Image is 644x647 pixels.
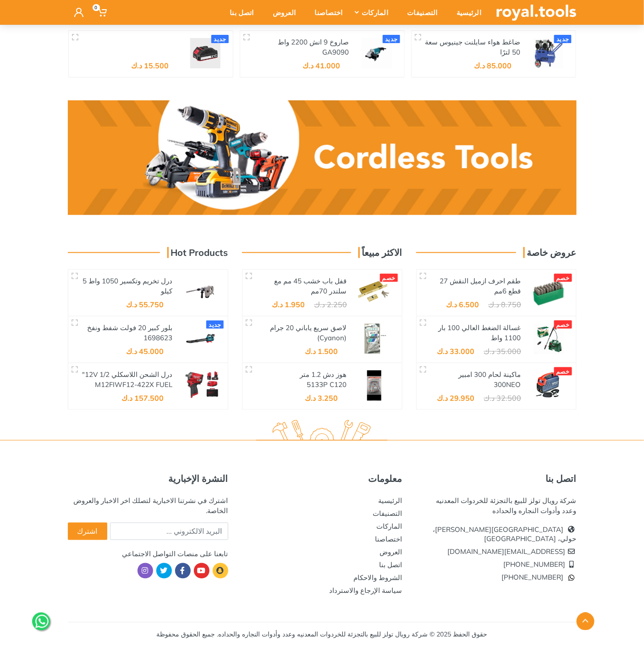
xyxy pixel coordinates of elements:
[523,247,577,258] h3: عروض خاصة
[354,371,395,401] img: Royal Tools - Shower hose 1.2m
[554,321,572,329] div: خصم
[144,333,173,342] a: 1698623
[528,38,568,68] img: Royal Tools - ضاغط هواء سايلنت جينيوس سعة 50 لترًا
[375,535,402,544] a: اختصاصنا
[377,522,402,531] a: الماركات
[68,523,107,540] button: اشترك
[433,525,577,543] a: [GEOGRAPHIC_DATA][PERSON_NAME]، حولي، [GEOGRAPHIC_DATA]
[439,323,521,343] a: غسالة الضغط العالي 100 بار 1100 واط
[502,573,564,582] span: [PHONE_NUMBER]
[528,371,569,401] img: Royal Tools - Welding Machine 300a MMA
[303,3,349,22] div: اختصاصنا
[446,301,479,308] div: 6.500 د.ك
[395,3,444,22] div: التصنيفات
[242,474,402,485] h5: معلومات
[83,370,173,379] a: درل الشحن اللاسكلي 12V 1/2"
[95,380,173,399] a: M12FIWF12-422X FUEL IMP
[437,348,475,355] div: 33.000 د.ك
[383,35,400,43] div: جديد
[206,321,223,329] div: جديد
[380,274,398,282] div: خصم
[425,38,521,57] a: ضاغط هواء سايلنت جينيوس سعة 50 لترًا
[180,324,220,354] img: Royal Tools - 20v brushless cordless 2 in 1 leaf blower
[275,276,347,296] a: قفل باب خشب 45 مم مع سلندر 70مم
[68,549,228,559] div: تابعنا على منصات التواصل الاجتماعي
[314,301,347,308] div: 2.250 د.ك
[357,38,397,68] img: Royal Tools - صاروخ 9 انش 2200 واط
[496,5,577,21] img: royal.tools Logo
[127,301,164,308] div: 55.750 د.ك
[305,348,338,355] div: 1.500 د.ك
[354,324,395,354] img: Royal Tools - Cyanon Adhesive 20 gm
[185,38,226,68] img: Royal Tools -
[132,62,169,69] div: 15.500 د.ك
[416,546,577,559] li: [EMAIL_ADDRESS][DOMAIN_NAME]
[127,348,164,355] div: 45.000 د.ك
[122,394,164,402] div: 157.500 د.ك
[484,394,522,402] div: 32.500 د.ك
[260,3,303,22] div: العروض
[88,323,173,332] a: بلور كبير 20 فولت شفط ونفخ
[502,573,577,582] a: [PHONE_NUMBER]
[489,301,522,308] div: 8.750 د.ك
[380,561,402,570] a: اتصل بنا
[494,380,521,389] a: 300NEO
[528,277,569,307] img: Royal Tools - Alphabetic punch set 27 piece 6mm
[180,371,220,401] img: Royal Tools - 12V Brushless 1/2
[93,4,100,11] span: 0
[373,509,402,518] a: التصنيفات
[554,367,572,376] div: خصم
[68,474,228,485] h5: النشرة الإخبارية
[440,276,521,296] a: طقم احرف ازميل النقش 27 قطع 6مم
[354,277,395,307] img: Royal Tools - LOCK BODY 45MM WITH 70MM CYLINDER
[416,559,577,571] li: [PHONE_NUMBER]
[416,474,577,485] h5: اتصل بنا
[157,630,488,640] div: حقوق الحفظ 2025 © شركة رويال تولز للبيع بالتجزئة للخردوات المعدنيه وعدد وأدوات النجاره والحداده. ...
[380,548,402,557] a: العروض
[484,348,522,355] div: 35.000 د.ك
[437,394,475,402] div: 29.950 د.ك
[217,3,260,22] div: اتصل بنا
[349,3,395,22] div: الماركات
[305,394,338,402] div: 3.250 د.ك
[211,35,228,43] div: جديد
[459,370,521,379] a: ماكينة لحام 300 امبير
[167,247,228,258] h3: Hot Products
[256,420,388,445] img: royal.tools Logo
[110,523,228,540] input: البريد الالكتروني ...
[330,586,402,595] a: سياسة الإرجاع والاسترداد
[180,277,220,307] img: Royal Tools - Heavy Rotary Hammer 5 kg SDS MAX 1050W
[554,274,572,282] div: خصم
[379,497,402,505] a: الرئيسية
[303,62,341,69] div: 41.000 د.ك
[307,380,347,389] a: 5133P C120
[416,496,577,516] div: شركة رويال تولز للبيع بالتجزئة للخردوات المعدنيه وعدد وأدوات النجاره والحداده
[323,48,349,56] a: GA9090
[528,324,569,354] img: Royal Tools - High pressure washer 100 bar 1100w
[354,574,402,582] a: الشروط والاحكام
[272,301,305,308] div: 1.950 د.ك
[83,276,173,296] a: درل تخريم وتكسير 1050 واط 5 كيلو
[554,35,571,43] div: جديد
[474,62,512,69] div: 85.000 د.ك
[300,370,347,379] a: هوز دش 1.2 متر
[358,247,402,258] h3: الاكثر مبيعاً
[270,323,347,343] a: لاصق سريع ياباني 20 جرام (Cyanon)
[444,3,488,22] div: الرئيسية
[68,496,228,516] div: اشترك في نشرتنا الاخبارية لتصلك اخر الاخبار والعروض الخاصة.
[278,38,349,46] a: صاروخ 9 انش 2200 واط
